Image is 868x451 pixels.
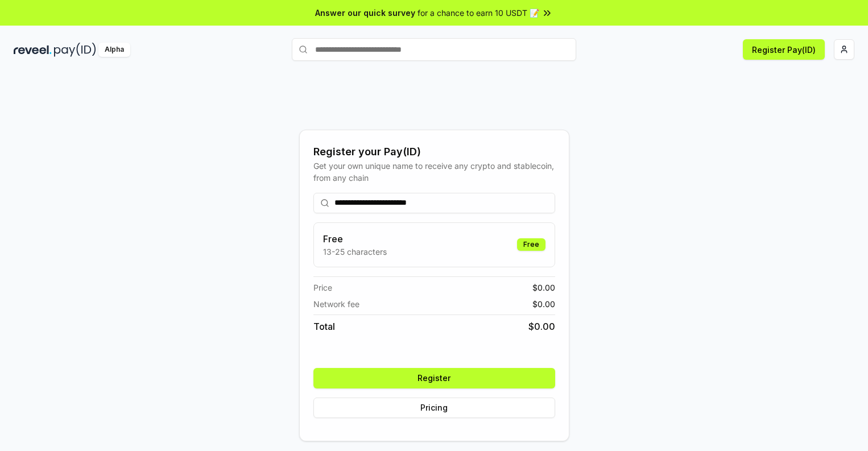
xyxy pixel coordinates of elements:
[313,320,335,333] span: Total
[313,144,555,160] div: Register your Pay(ID)
[528,320,555,333] span: $ 0.00
[313,298,359,310] span: Network fee
[313,282,332,293] span: Price
[313,160,555,184] div: Get your own unique name to receive any crypto and stablecoin, from any chain
[14,43,52,57] img: reveel_dark
[323,232,387,246] h3: Free
[54,43,96,57] img: pay_id
[532,282,555,293] span: $ 0.00
[323,246,387,258] p: 13-25 characters
[313,368,555,388] button: Register
[315,7,415,19] span: Answer our quick survey
[98,43,130,57] div: Alpha
[418,7,539,19] span: for a chance to earn 10 USDT 📝
[517,238,545,251] div: Free
[743,39,825,60] button: Register Pay(ID)
[313,398,555,418] button: Pricing
[532,298,555,310] span: $ 0.00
